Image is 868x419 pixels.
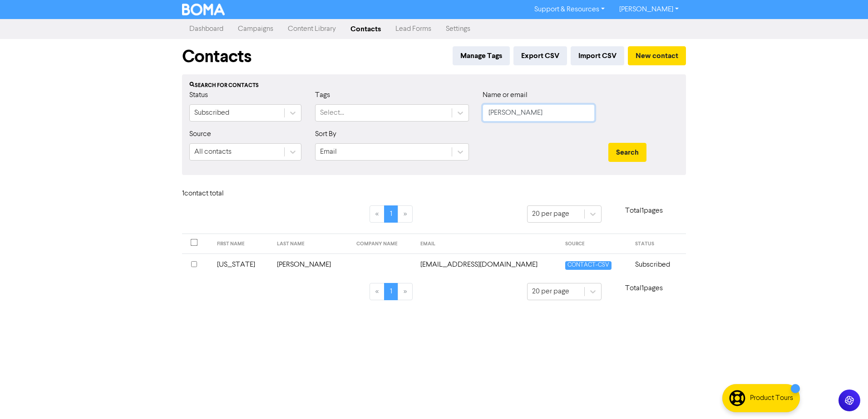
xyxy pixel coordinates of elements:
[630,253,686,276] td: Subscribed
[182,4,225,15] img: BOMA Logo
[212,234,271,254] th: FIRST NAME
[602,283,686,294] p: Total 1 pages
[527,2,612,17] a: Support & Resources
[194,146,232,157] div: All contacts
[612,2,686,17] a: [PERSON_NAME]
[343,20,388,38] a: Contacts
[384,283,398,300] a: Page 1 is your current page
[271,253,351,276] td: [PERSON_NAME]
[608,143,646,162] button: Search
[532,286,569,297] div: 20 per page
[532,209,569,219] div: 20 per page
[182,190,255,198] h6: 1 contact total
[212,253,271,276] td: [US_STATE]
[565,261,612,270] span: CONTACT-CSV
[320,107,344,118] div: Select...
[315,129,336,140] label: Sort By
[415,253,559,276] td: gnpnewsome@gmail.com
[182,20,231,38] a: Dashboard
[271,234,351,254] th: LAST NAME
[351,234,415,254] th: COMPANY NAME
[513,46,567,65] button: Export CSV
[439,20,478,38] a: Settings
[823,375,868,419] iframe: Chat Widget
[630,234,686,254] th: STATUS
[628,46,686,65] button: New contact
[602,205,686,216] p: Total 1 pages
[231,20,281,38] a: Campaigns
[320,146,337,157] div: Email
[315,90,330,101] label: Tags
[453,46,510,65] button: Manage Tags
[189,82,679,90] div: Search for contacts
[189,90,208,101] label: Status
[483,90,528,101] label: Name or email
[415,234,559,254] th: EMAIL
[571,46,624,65] button: Import CSV
[281,20,343,38] a: Content Library
[194,107,229,118] div: Subscribed
[189,129,211,140] label: Source
[560,234,630,254] th: SOURCE
[388,20,439,38] a: Lead Forms
[182,46,252,67] h1: Contacts
[384,205,398,223] a: Page 1 is your current page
